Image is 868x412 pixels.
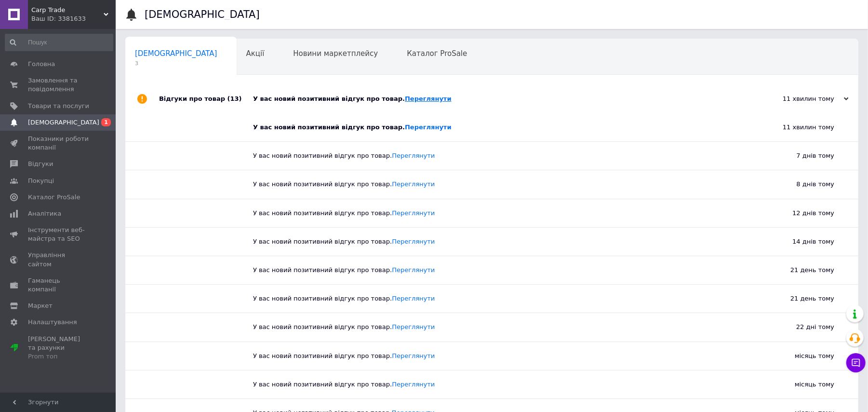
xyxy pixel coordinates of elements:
a: Переглянути [392,152,435,159]
span: Carp Trade [31,6,104,14]
div: 8 днів тому [738,170,858,198]
div: У вас новий позитивний відгук про товар. [253,380,738,389]
a: Переглянути [392,238,435,245]
div: 21 день тому [738,256,858,284]
span: Головна [28,60,55,69]
span: Маркет [28,302,53,310]
div: У вас новий позитивний відгук про товар. [253,180,738,189]
div: У вас новий позитивний відгук про товар. [253,294,738,303]
span: 3 [135,60,217,67]
span: [DEMOGRAPHIC_DATA] [28,118,99,127]
div: У вас новий позитивний відгук про товар. [253,323,738,331]
div: 7 днів тому [738,142,858,170]
div: Ваш ID: 3381633 [31,14,116,23]
span: Управління сайтом [28,251,89,268]
input: Пошук [5,34,113,51]
span: Гаманець компанії [28,276,89,294]
div: У вас новий позитивний відгук про товар. [253,209,738,218]
div: місяць тому [738,371,858,398]
span: Аналітика [28,209,61,218]
span: Акції [246,49,265,58]
span: Покупці [28,177,54,185]
h1: [DEMOGRAPHIC_DATA] [145,9,260,20]
span: Відгуки [28,160,53,168]
div: 11 хвилин тому [752,95,849,103]
span: Показники роботи компанії [28,135,89,152]
div: місяць тому [738,342,858,370]
a: Переглянути [392,295,435,302]
a: Переглянути [392,266,435,274]
div: 22 дні тому [738,313,858,341]
span: Замовлення та повідомлення [28,76,89,94]
div: 12 днів тому [738,199,858,227]
span: Каталог ProSale [28,193,80,202]
a: Переглянути [392,180,435,188]
div: У вас новий позитивний відгук про товар. [253,151,738,160]
div: У вас новий позитивний відгук про товар. [253,266,738,275]
span: Новини маркетплейсу [293,49,378,58]
a: Переглянути [392,209,435,217]
a: Переглянути [392,323,435,330]
div: Prom топ [28,352,89,361]
div: 14 днів тому [738,228,858,256]
span: 1 [101,118,111,126]
a: Переглянути [405,95,452,102]
div: У вас новий позитивний відгук про товар. [253,352,738,360]
div: У вас новий позитивний відгук про товар. [253,123,738,132]
div: У вас новий позитивний відгук про товар. [253,95,752,103]
div: 11 хвилин тому [738,113,858,141]
a: Переглянути [405,124,452,131]
span: (13) [227,95,242,102]
a: Переглянути [392,352,435,359]
div: У вас новий позитивний відгук про товар. [253,237,738,246]
span: Інструменти веб-майстра та SEO [28,226,89,243]
span: Каталог ProSale [407,49,467,58]
span: Налаштування [28,318,77,327]
div: 21 день тому [738,285,858,313]
span: [PERSON_NAME] та рахунки [28,335,89,361]
span: [DEMOGRAPHIC_DATA] [135,49,217,58]
button: Чат з покупцем [846,353,866,372]
a: Переглянути [392,381,435,388]
div: Відгуки про товар [159,84,253,113]
span: Товари та послуги [28,102,89,110]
